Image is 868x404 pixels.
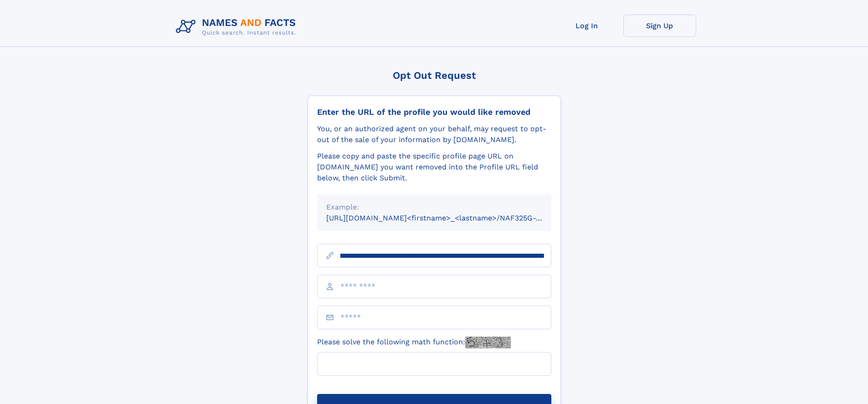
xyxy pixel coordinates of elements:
[172,15,303,39] img: Logo Names and Facts
[326,214,569,222] small: [URL][DOMAIN_NAME]<firstname>_<lastname>/NAF325G-xxxxxxxx
[317,107,551,117] div: Enter the URL of the profile you would like removed
[317,337,511,348] label: Please solve the following math function:
[623,15,696,37] a: Sign Up
[326,202,542,213] div: Example:
[317,151,551,184] div: Please copy and paste the specific profile page URL on [DOMAIN_NAME] you want removed into the Pr...
[317,123,551,145] div: You, or an authorized agent on your behalf, may request to opt-out of the sale of your informatio...
[550,15,623,37] a: Log In
[308,70,561,81] div: Opt Out Request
